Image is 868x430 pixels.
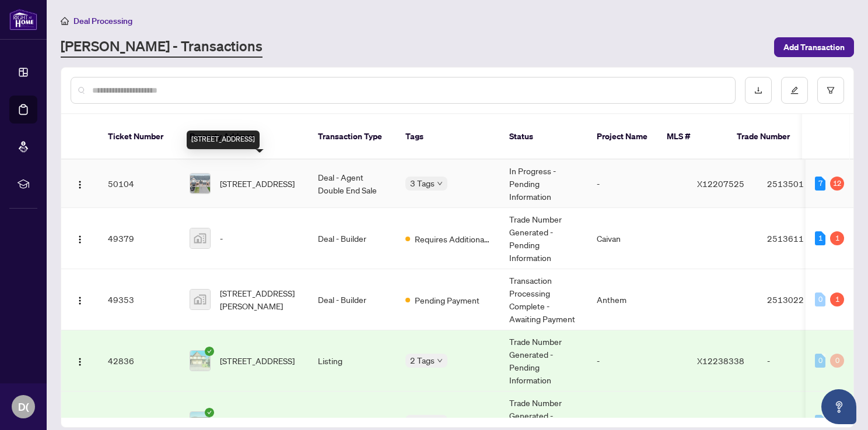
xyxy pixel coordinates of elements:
td: - [587,330,688,392]
span: D( [18,399,29,415]
td: Listing [309,330,396,392]
th: Status [500,114,587,160]
span: 2 Tags [410,354,435,367]
span: - [220,232,223,245]
div: 0 [815,292,825,306]
div: 1 [815,231,825,245]
span: [STREET_ADDRESS] [220,177,295,190]
img: Logo [75,357,85,366]
th: Project Name [587,114,657,160]
span: down [437,181,443,186]
td: Trade Number Generated - Pending Information [500,330,587,392]
td: Deal - Agent Double End Sale [309,160,396,208]
span: home [61,17,69,25]
td: 2513022 [758,269,839,330]
th: Transaction Type [309,114,396,160]
td: 50104 [99,160,180,208]
th: Trade Number [727,114,809,160]
span: download [754,86,762,94]
a: [PERSON_NAME] - Transactions [61,37,262,58]
span: Add Transaction [783,38,845,57]
div: 0 [830,354,844,368]
img: Logo [75,296,85,305]
span: edit [790,86,799,94]
td: - [758,330,839,392]
th: MLS # [657,114,727,160]
span: Requires Additional Docs [415,232,491,245]
div: 1 [830,292,844,306]
img: thumbnail-img [190,290,210,309]
button: Logo [71,174,89,193]
img: thumbnail-img [190,228,210,248]
td: - [587,160,688,208]
td: Deal - Builder [309,269,396,330]
td: In Progress - Pending Information [500,160,587,208]
span: X12207525 [697,178,744,189]
span: filter [827,86,835,94]
span: [STREET_ADDRESS] [220,354,295,367]
span: 2 Tags [410,415,435,428]
button: download [745,77,772,104]
th: Tags [396,114,500,160]
img: Logo [75,235,85,244]
td: Trade Number Generated - Pending Information [500,208,587,269]
img: logo [9,9,37,30]
td: 49379 [99,208,180,269]
button: filter [817,77,844,104]
span: X12246403 [697,417,744,427]
th: Property Address [180,114,309,160]
div: [STREET_ADDRESS] [187,131,260,149]
td: Deal - Builder [309,208,396,269]
span: Pending Payment [415,294,480,306]
span: Deal Processing [73,16,132,26]
button: Logo [71,229,89,248]
span: 3 Tags [410,177,435,190]
div: 0 [815,354,825,368]
div: 7 [815,177,825,191]
button: Add Transaction [774,37,854,57]
span: [STREET_ADDRESS][PERSON_NAME] [220,287,299,312]
span: check-circle [205,347,214,356]
img: thumbnail-img [190,174,210,193]
img: thumbnail-img [190,351,210,371]
span: down [437,358,443,364]
span: check-circle [205,408,214,417]
button: Open asap [821,389,856,424]
td: Caivan [587,208,688,269]
td: 49353 [99,269,180,330]
button: Logo [71,351,89,370]
button: Logo [71,290,89,309]
div: 12 [830,177,844,191]
td: 2513611 [758,208,839,269]
td: 42836 [99,330,180,392]
button: edit [781,77,808,104]
span: [STREET_ADDRESS] [220,415,295,428]
span: X12238338 [697,355,744,366]
img: Logo [75,180,85,189]
th: Ticket Number [99,114,180,160]
td: Transaction Processing Complete - Awaiting Payment [500,269,587,330]
div: 1 [830,231,844,245]
div: 0 [815,415,825,429]
td: 2513501 - NS [758,160,839,208]
td: Anthem [587,269,688,330]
